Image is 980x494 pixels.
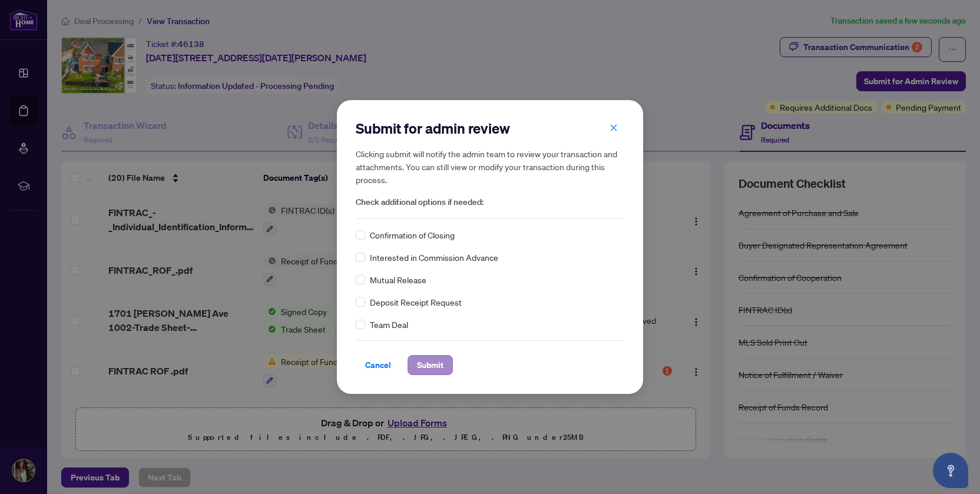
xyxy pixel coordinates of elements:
span: Mutual Release [370,273,426,286]
h2: Submit for admin review [356,119,624,138]
span: Cancel [365,356,391,374]
span: Check additional options if needed: [356,195,624,209]
button: Cancel [356,355,400,375]
button: Submit [408,355,453,375]
span: Confirmation of Closing [370,228,455,241]
span: Interested in Commission Advance [370,251,498,264]
h5: Clicking submit will notify the admin team to review your transaction and attachments. You can st... [356,147,624,186]
span: close [610,124,618,132]
span: Team Deal [370,318,408,331]
span: Submit [417,356,443,374]
span: Deposit Receipt Request [370,296,462,309]
button: Open asap [933,453,968,488]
